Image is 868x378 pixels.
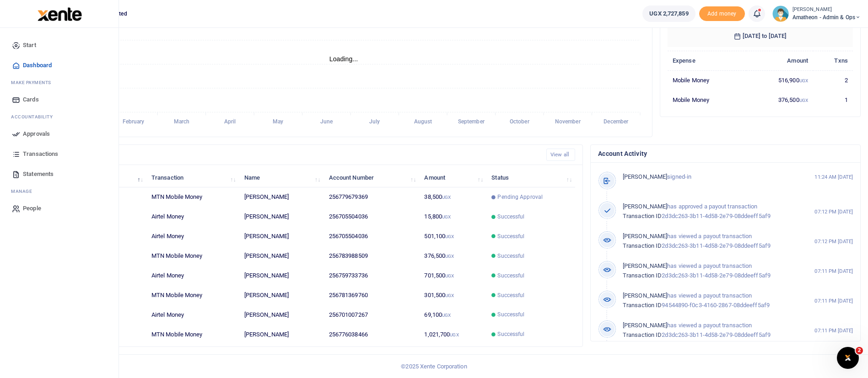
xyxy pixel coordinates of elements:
[329,55,358,63] text: Loading...
[323,187,419,207] td: 256779679369
[414,119,432,125] tspan: August
[369,119,380,125] tspan: July
[497,193,543,201] span: Pending Approval
[813,90,853,109] td: 1
[419,325,486,344] td: 1,021,700
[146,286,239,305] td: MTN Mobile Money
[123,119,145,125] tspan: February
[442,313,451,318] small: UGX
[623,172,795,182] p: signed-in
[668,51,746,70] th: Expense
[23,170,54,179] span: Statements
[458,119,485,125] tspan: September
[146,305,239,325] td: Airtel Money
[814,267,853,275] small: 07:11 PM [DATE]
[445,293,454,298] small: UGX
[442,195,451,200] small: UGX
[772,5,789,22] img: profile-user
[239,187,324,207] td: [PERSON_NAME]
[419,266,486,286] td: 701,500
[555,119,581,125] tspan: November
[442,214,451,219] small: UGX
[445,254,454,259] small: UGX
[746,90,813,109] td: 376,500
[7,110,111,124] li: Ac
[7,198,111,218] a: People
[623,213,662,219] span: Transaction ID
[623,291,795,310] p: has viewed a payout transaction 94544890-f0c3-4160-2867-08ddeeff5af9
[323,325,419,344] td: 256776038466
[814,208,853,216] small: 07:12 PM [DATE]
[323,246,419,266] td: 256783988509
[16,79,51,86] span: ake Payments
[814,297,853,305] small: 07:11 PM [DATE]
[7,35,111,55] a: Start
[623,322,667,329] span: [PERSON_NAME]
[623,331,662,338] span: Transaction ID
[323,227,419,246] td: 256705504036
[668,90,746,109] td: Mobile Money
[623,272,662,279] span: Transaction ID
[23,95,39,104] span: Cards
[419,168,486,187] th: Amount: activate to sort column ascending
[23,61,52,70] span: Dashboard
[323,286,419,305] td: 256781369760
[510,119,530,125] tspan: October
[813,70,853,90] td: 2
[323,266,419,286] td: 256759733736
[746,51,813,70] th: Amount
[642,5,695,22] a: UGX 2,727,859
[146,325,239,344] td: MTN Mobile Money
[623,261,795,281] p: has viewed a payout transaction 2d3dc263-3b11-4d58-2e79-08ddeeff5af9
[486,168,575,187] th: Status: activate to sort column ascending
[239,286,324,305] td: [PERSON_NAME]
[623,292,667,299] span: [PERSON_NAME]
[146,187,239,207] td: MTN Mobile Money
[239,168,324,187] th: Name: activate to sort column ascending
[649,9,688,18] span: UGX 2,727,859
[699,6,745,21] li: Toup your wallet
[623,321,795,340] p: has viewed a payout transaction 2d3dc263-3b11-4d58-2e79-08ddeeff5af9
[814,173,853,181] small: 11:24 AM [DATE]
[419,305,486,325] td: 69,100
[7,75,111,90] li: M
[146,168,239,187] th: Transaction: activate to sort column ascending
[146,266,239,286] td: Airtel Money
[419,227,486,246] td: 501,100
[37,10,82,17] a: logo-small logo-large logo-large
[23,149,58,159] span: Transactions
[793,6,861,14] small: [PERSON_NAME]
[419,286,486,305] td: 301,500
[604,119,629,125] tspan: December
[837,347,859,369] iframe: Intercom live chat
[497,213,524,221] span: Successful
[623,242,662,249] span: Transaction ID
[699,6,745,21] span: Add money
[239,207,324,227] td: [PERSON_NAME]
[623,173,667,180] span: [PERSON_NAME]
[419,246,486,266] td: 376,500
[239,266,324,286] td: [PERSON_NAME]
[746,70,813,90] td: 516,900
[623,203,667,210] span: [PERSON_NAME]
[239,227,324,246] td: [PERSON_NAME]
[497,252,524,260] span: Successful
[497,272,524,280] span: Successful
[23,41,36,50] span: Start
[7,55,111,75] a: Dashboard
[146,227,239,246] td: Airtel Money
[7,124,111,144] a: Approvals
[419,187,486,207] td: 38,500
[793,13,861,21] span: Amatheon - Admin & Ops
[18,113,53,120] span: countability
[16,188,32,195] span: anage
[623,232,795,251] p: has viewed a payout transaction 2d3dc263-3b11-4d58-2e79-08ddeeff5af9
[699,10,745,16] a: Add money
[668,25,853,47] h6: [DATE] to [DATE]
[43,150,539,160] h4: Recent Transactions
[174,119,190,125] tspan: March
[546,149,575,161] a: View all
[668,70,746,90] td: Mobile Money
[814,327,853,335] small: 07:11 PM [DATE]
[623,262,667,269] span: [PERSON_NAME]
